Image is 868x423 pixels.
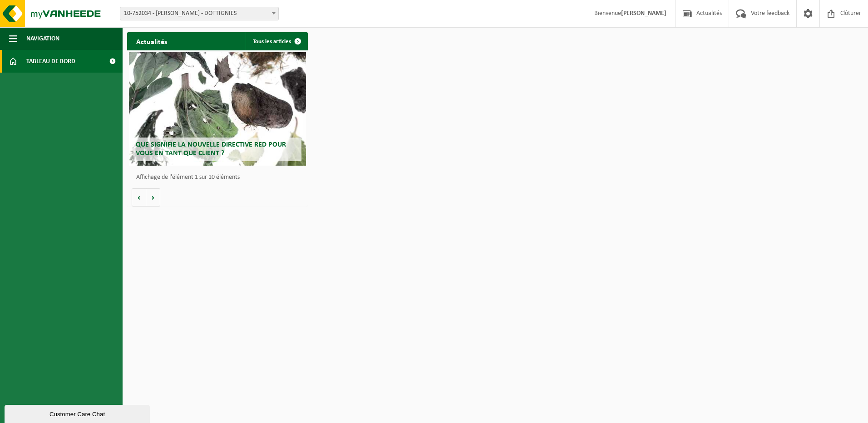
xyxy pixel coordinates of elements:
[132,188,146,207] button: Vorige
[146,188,160,207] button: Volgende
[136,141,286,157] span: Que signifie la nouvelle directive RED pour vous en tant que client ?
[26,27,59,50] span: Navigation
[136,174,303,181] p: Affichage de l'élément 1 sur 10 éléments
[120,7,278,20] span: 10-752034 - STEPHANE SAVARINO - DOTTIGNIES
[246,32,307,50] a: Tous les articles
[129,52,306,166] a: Que signifie la nouvelle directive RED pour vous en tant que client ?
[5,403,152,423] iframe: chat widget
[127,32,176,50] h2: Actualités
[120,7,279,20] span: 10-752034 - STEPHANE SAVARINO - DOTTIGNIES
[26,50,75,73] span: Tableau de bord
[621,10,666,17] strong: [PERSON_NAME]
